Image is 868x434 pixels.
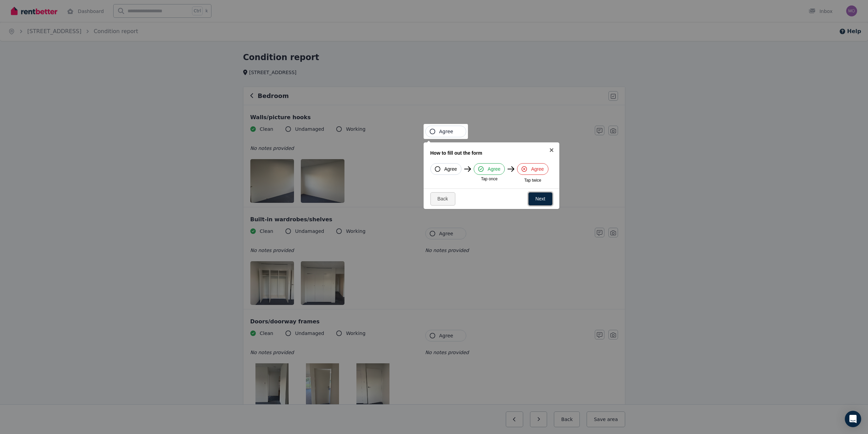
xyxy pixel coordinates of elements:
a: × [544,142,559,158]
button: Agree [430,163,461,175]
a: Next [528,192,553,206]
button: Agree [474,163,505,175]
span: Agree [488,166,500,172]
span: Tap twice [524,178,541,183]
span: Agree [439,128,453,135]
button: Agree [425,126,466,137]
span: Agree [531,166,544,172]
a: Back [430,192,455,206]
span: Tap once [481,176,498,182]
span: Agree [444,166,457,172]
button: Agree [517,163,548,175]
div: Open Intercom Messenger [845,411,861,427]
